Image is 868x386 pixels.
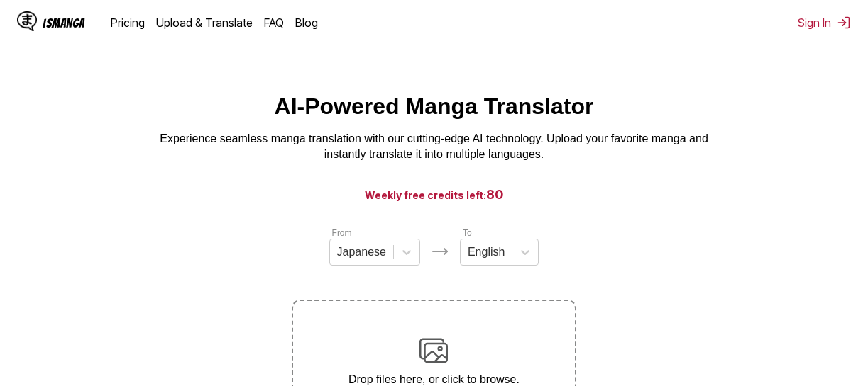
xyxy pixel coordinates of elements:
div: IsManga [43,16,85,30]
button: Sign In [798,16,851,30]
img: Sign out [837,16,851,30]
p: Experience seamless manga translation with our cutting-edge AI technology. Upload your favorite m... [150,131,718,163]
img: IsManga Logo [17,11,37,31]
p: Drop files here, or click to browse. [296,373,572,386]
a: Pricing [111,16,145,30]
label: To [463,228,472,238]
span: 80 [486,187,504,202]
h1: AI-Powered Manga Translator [275,93,594,120]
a: Blog [295,16,318,30]
label: From [332,228,352,238]
h3: Weekly free credits left: [34,186,834,203]
a: IsManga LogoIsManga [17,11,111,34]
a: FAQ [264,16,284,30]
img: Languages icon [432,243,449,260]
a: Upload & Translate [156,16,253,30]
